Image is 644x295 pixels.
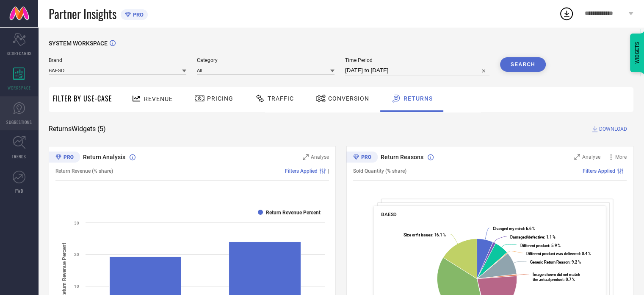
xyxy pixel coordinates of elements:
span: BAESD [381,211,397,217]
span: FWD [15,188,23,194]
span: Sold Quantity (% share) [353,168,406,174]
span: Filters Applied [583,168,615,174]
span: Returns [404,95,433,102]
span: Return Analysis [83,154,125,160]
span: PRO [131,11,144,18]
div: Premium [346,152,378,164]
text: 20 [74,252,79,257]
span: Time Period [345,57,489,63]
span: Revenue [144,96,173,102]
button: Search [500,57,546,72]
text: 10 [74,284,79,289]
div: Open download list [559,6,574,21]
text: : 9.2 % [530,260,580,264]
span: Category [197,57,334,63]
input: Select time period [345,65,489,76]
tspan: Different product [520,243,549,247]
div: Premium [49,152,80,164]
span: TRENDS [12,153,26,160]
span: Pricing [207,95,233,102]
tspan: Generic Return Reason [530,260,569,264]
span: Returns Widgets ( 5 ) [49,125,106,133]
span: DOWNLOAD [599,125,627,133]
span: Filter By Use-Case [53,93,112,104]
tspan: Changed my mind [493,226,524,231]
span: Partner Insights [49,5,116,22]
tspan: Damaged/defective [510,235,544,239]
span: | [328,168,329,174]
tspan: Different product was delivered [526,251,580,256]
span: More [615,154,627,160]
span: Conversion [328,95,369,102]
span: SCORECARDS [7,50,32,56]
span: Analyse [311,154,329,160]
text: : 1.1 % [510,235,556,239]
svg: Zoom [574,154,580,160]
text: : 6.6 % [493,226,535,231]
span: SYSTEM WORKSPACE [49,40,108,47]
span: Analyse [582,154,600,160]
span: WORKSPACE [8,84,31,91]
span: Traffic [268,95,294,102]
span: Return Revenue (% share) [55,168,113,174]
text: : 5.9 % [520,243,560,247]
text: : 16.1 % [404,233,446,237]
text: 30 [74,221,79,225]
span: Brand [49,57,186,63]
text: Return Revenue Percent [266,210,321,216]
span: Filters Applied [285,168,318,174]
text: : 0.7 % [533,272,580,282]
span: SUGGESTIONS [6,119,32,125]
tspan: Size or fit issues [404,233,432,237]
tspan: Image shown did not match the actual product [533,272,580,282]
span: | [625,168,627,174]
text: : 0.4 % [526,251,591,256]
svg: Zoom [303,154,309,160]
span: Return Reasons [381,154,423,160]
